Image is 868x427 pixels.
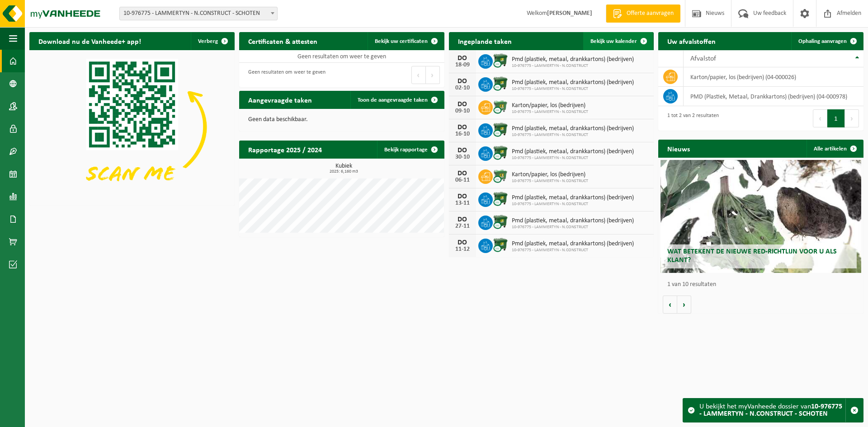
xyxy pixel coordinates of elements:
span: Karton/papier, los (bedrijven) [512,102,588,109]
div: DO [453,239,472,246]
button: Verberg [191,32,234,50]
span: 10-976775 - LAMMERTYN - N.CONSTRUCT - SCHOTEN [119,7,278,20]
div: 1 tot 2 van 2 resultaten [663,108,719,128]
div: 16-10 [453,131,472,137]
span: Wat betekent de nieuwe RED-richtlijn voor u als klant? [667,248,837,264]
h2: Certificaten & attesten [239,32,326,50]
td: PMD (Plastiek, Metaal, Drankkartons) (bedrijven) (04-000978) [684,87,863,106]
div: 11-12 [453,246,472,253]
span: Karton/papier, los (bedrijven) [512,171,588,178]
img: WB-1100-CU [493,214,508,230]
img: WB-0660-CU [493,99,508,114]
div: DO [453,216,472,223]
span: Pmd (plastiek, metaal, drankkartons) (bedrijven) [512,217,634,225]
div: 02-10 [453,85,472,91]
button: Next [845,109,859,127]
strong: 10-976775 - LAMMERTYN - N.CONSTRUCT - SCHOTEN [699,403,842,418]
span: Pmd (plastiek, metaal, drankkartons) (bedrijven) [512,79,634,86]
div: 06-11 [453,177,472,183]
a: Bekijk uw certificaten [368,32,443,50]
span: Offerte aanvragen [624,9,676,18]
a: Bekijk rapportage [377,141,443,159]
span: 10-976775 - LAMMERTYN - N.CONSTRUCT [512,109,588,115]
span: 10-976775 - LAMMERTYN - N.CONSTRUCT [512,225,634,230]
div: 18-09 [453,62,472,68]
img: Download de VHEPlus App [29,50,235,204]
button: Volgende [677,296,691,314]
img: WB-1100-CU [493,76,508,91]
p: Geen data beschikbaar. [248,117,435,123]
h2: Nieuws [658,140,699,157]
div: 13-11 [453,200,472,206]
div: DO [453,170,472,177]
span: Pmd (plastiek, metaal, drankkartons) (bedrijven) [512,240,634,248]
h2: Uw afvalstoffen [658,32,725,50]
p: 1 van 10 resultaten [667,282,859,288]
div: DO [453,78,472,85]
span: 10-976775 - LAMMERTYN - N.CONSTRUCT [512,248,634,253]
span: Bekijk uw certificaten [375,38,428,44]
button: Next [426,66,440,84]
h2: Aangevraagde taken [239,91,321,108]
a: Bekijk uw kalender [583,32,653,50]
img: WB-1100-CU [493,122,508,137]
div: DO [453,147,472,154]
h2: Download nu de Vanheede+ app! [29,32,150,50]
span: Ophaling aanvragen [798,38,847,44]
h2: Rapportage 2025 / 2024 [239,141,331,158]
div: DO [453,193,472,200]
h3: Kubiek [244,163,444,174]
a: Alle artikelen [807,140,863,158]
span: 10-976775 - LAMMERTYN - N.CONSTRUCT [512,86,634,92]
span: Afvalstof [690,55,716,62]
span: Pmd (plastiek, metaal, drankkartons) (bedrijven) [512,194,634,202]
button: Previous [411,66,426,84]
span: 10-976775 - LAMMERTYN - N.CONSTRUCT [512,178,588,184]
button: Previous [813,109,827,127]
span: 10-976775 - LAMMERTYN - N.CONSTRUCT [512,155,634,161]
button: Vorige [663,296,677,314]
div: DO [453,124,472,131]
span: Pmd (plastiek, metaal, drankkartons) (bedrijven) [512,148,634,155]
span: Pmd (plastiek, metaal, drankkartons) (bedrijven) [512,125,634,132]
div: Geen resultaten om weer te geven [244,65,325,85]
a: Toon de aangevraagde taken [350,91,443,109]
span: 10-976775 - LAMMERTYN - N.CONSTRUCT [512,63,634,69]
span: 2025: 6,160 m3 [244,169,444,174]
div: 30-10 [453,154,472,160]
img: WB-1100-CU [493,53,508,68]
td: karton/papier, los (bedrijven) (04-000026) [684,67,863,87]
td: Geen resultaten om weer te geven [239,50,444,63]
img: WB-1100-CU [493,191,508,206]
span: Pmd (plastiek, metaal, drankkartons) (bedrijven) [512,56,634,63]
div: U bekijkt het myVanheede dossier van [699,399,845,422]
span: 10-976775 - LAMMERTYN - N.CONSTRUCT - SCHOTEN [120,7,277,20]
img: WB-0660-CU [493,168,508,183]
span: Verberg [198,38,218,44]
img: WB-1100-CU [493,145,508,160]
span: Toon de aangevraagde taken [358,97,428,103]
span: 10-976775 - LAMMERTYN - N.CONSTRUCT [512,132,634,138]
div: DO [453,101,472,108]
span: 10-976775 - LAMMERTYN - N.CONSTRUCT [512,202,634,207]
div: DO [453,55,472,62]
button: 1 [827,109,845,127]
span: Bekijk uw kalender [590,38,637,44]
div: 27-11 [453,223,472,230]
img: WB-1100-CU [493,237,508,253]
div: 09-10 [453,108,472,114]
strong: [PERSON_NAME] [547,10,592,17]
a: Offerte aanvragen [606,5,680,23]
a: Ophaling aanvragen [791,32,863,50]
a: Wat betekent de nieuwe RED-richtlijn voor u als klant? [660,160,862,273]
h2: Ingeplande taken [449,32,521,50]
